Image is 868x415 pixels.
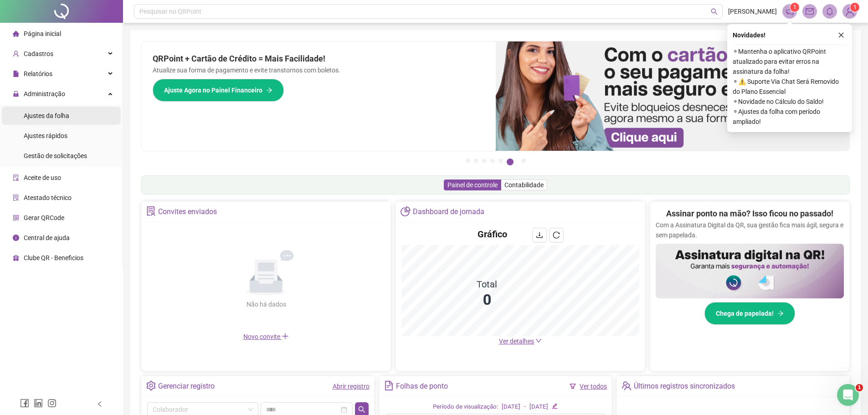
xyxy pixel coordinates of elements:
span: down [535,338,542,344]
span: solution [13,195,19,201]
span: plus [282,333,289,340]
span: gift [13,255,19,261]
a: Ver todos [580,383,607,390]
img: 13968 [843,5,857,18]
iframe: Intercom live chat [837,384,859,406]
span: Aceite de uso [24,174,61,181]
span: Gestão de solicitações [24,152,87,159]
span: reload [553,231,560,239]
div: - [524,402,526,412]
span: file [13,71,19,77]
button: 5 [498,159,503,163]
span: Ajuste Agora no Painel Financeiro [164,85,262,95]
span: Administração [24,90,65,97]
button: 1 [466,159,470,163]
span: Contabilidade [504,181,544,189]
span: Chega de papelada! [716,308,774,318]
span: download [536,231,543,239]
span: ⚬ ⚠️ Suporte Via Chat Será Removido do Plano Essencial [733,77,847,97]
span: arrow-right [266,87,272,93]
span: Painel de controle [447,181,498,189]
span: audit [13,174,19,181]
span: arrow-right [777,310,784,317]
span: filter [570,383,576,389]
span: ⚬ Ajustes da folha com período ampliado! [733,107,847,127]
button: 3 [482,159,487,163]
span: Página inicial [24,30,61,37]
button: Chega de papelada! [704,302,795,325]
span: linkedin [34,399,43,408]
img: banner%2F75947b42-3b94-469c-a360-407c2d3115d7.png [496,41,850,151]
span: 1 [853,4,857,10]
span: Relatórios [24,70,52,77]
span: pie-chart [401,206,410,216]
span: 1 [793,4,796,10]
span: close [838,32,844,38]
a: Abrir registro [333,383,370,390]
div: [DATE] [529,402,548,412]
span: 1 [856,384,863,391]
span: Ver detalhes [499,338,534,345]
span: Clube QR - Beneficios [24,254,83,261]
button: 2 [474,159,478,163]
span: qrcode [13,215,19,221]
div: Gerenciar registro [158,379,215,394]
span: home [13,31,19,37]
span: Central de ajuda [24,234,70,241]
span: info-circle [13,235,19,241]
img: banner%2F02c71560-61a6-44d4-94b9-c8ab97240462.png [656,244,844,298]
div: Últimos registros sincronizados [634,379,735,394]
div: Convites enviados [158,204,217,220]
button: Ajuste Agora no Painel Financeiro [153,79,284,102]
span: search [358,406,365,413]
span: edit [552,403,558,409]
p: Atualize sua forma de pagamento e evite transtornos com boletos. [153,65,485,75]
span: left [97,401,103,407]
span: mail [806,7,814,15]
span: Gerar QRCode [24,214,64,221]
div: Período de visualização: [433,402,498,412]
span: Novo convite [243,333,289,340]
span: lock [13,91,19,97]
span: setting [146,381,156,390]
sup: Atualize o seu contato no menu Meus Dados [850,3,859,12]
span: user-add [13,51,19,57]
span: notification [786,7,794,15]
span: Ajustes da folha [24,112,69,119]
span: facebook [20,399,29,408]
div: [DATE] [502,402,520,412]
p: Com a Assinatura Digital da QR, sua gestão fica mais ágil, segura e sem papelada. [656,220,844,240]
button: 6 [507,159,514,165]
a: Ver detalhes down [499,338,542,345]
h4: Gráfico [478,228,507,241]
span: file-text [384,381,394,390]
div: Folhas de ponto [396,379,448,394]
span: bell [826,7,834,15]
div: Dashboard de jornada [413,204,484,220]
button: 4 [490,159,495,163]
span: Cadastros [24,50,53,57]
span: Novidades ! [733,30,765,40]
span: Atestado técnico [24,194,72,201]
span: [PERSON_NAME] [728,6,777,16]
span: team [621,381,631,390]
span: Ajustes rápidos [24,132,67,139]
span: search [711,8,718,15]
sup: 1 [790,3,799,12]
div: Não há dados [224,299,308,309]
h2: QRPoint + Cartão de Crédito = Mais Facilidade! [153,52,485,65]
span: solution [146,206,156,216]
h2: Assinar ponto na mão? Isso ficou no passado! [666,207,833,220]
span: ⚬ Novidade no Cálculo do Saldo! [733,97,847,107]
span: ⚬ Mantenha o aplicativo QRPoint atualizado para evitar erros na assinatura da folha! [733,46,847,77]
button: 7 [521,159,526,163]
span: instagram [47,399,56,408]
